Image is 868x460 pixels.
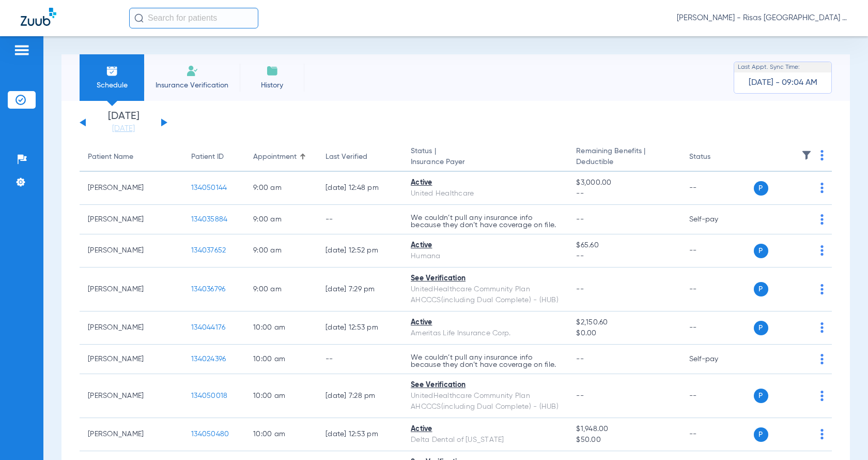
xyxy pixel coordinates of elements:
[411,380,560,391] div: See Verification
[129,8,258,28] input: Search for patients
[681,172,751,205] td: --
[88,152,175,162] div: Patient Name
[754,282,768,296] span: P
[245,418,317,451] td: 10:00 AM
[88,152,133,162] div: Patient Name
[191,431,229,438] span: 134050480
[411,354,560,368] p: We couldn’t pull any insurance info because they don’t have coverage on file.
[245,172,317,205] td: 9:00 AM
[681,418,751,451] td: --
[186,65,198,77] img: Manual Insurance Verification
[411,251,560,262] div: Humana
[247,80,297,91] span: History
[568,143,680,172] th: Remaining Benefits |
[245,311,317,345] td: 10:00 AM
[326,152,367,162] div: Last Verified
[326,152,394,162] div: Last Verified
[13,44,30,56] img: hamburger-icon
[317,374,402,418] td: [DATE] 7:28 PM
[576,251,672,262] span: --
[87,80,136,91] span: Schedule
[253,152,309,162] div: Appointment
[576,424,672,435] span: $1,948.00
[152,80,232,91] span: Insurance Verification
[21,8,56,26] img: Zuub Logo
[191,392,227,399] span: 134050018
[681,345,751,374] td: Self-pay
[820,150,824,160] img: group-dot-blue.svg
[191,152,224,162] div: Patient ID
[576,240,672,251] span: $65.60
[245,234,317,268] td: 9:00 AM
[411,273,560,284] div: See Verification
[191,216,227,223] span: 134035884
[402,143,568,172] th: Status |
[820,322,824,333] img: group-dot-blue.svg
[411,284,560,306] div: UnitedHealthcare Community Plan AHCCCS(including Dual Complete) - (HUB)
[92,124,154,134] a: [DATE]
[677,13,847,23] span: [PERSON_NAME] - Risas [GEOGRAPHIC_DATA] General
[80,268,183,311] td: [PERSON_NAME]
[820,183,824,193] img: group-dot-blue.svg
[411,317,560,328] div: Active
[80,418,183,451] td: [PERSON_NAME]
[253,152,297,162] div: Appointment
[411,435,560,446] div: Delta Dental of [US_STATE]
[801,150,812,160] img: filter.svg
[576,286,584,293] span: --
[820,354,824,364] img: group-dot-blue.svg
[191,184,227,191] span: 134050144
[317,418,402,451] td: [DATE] 12:53 PM
[754,321,768,335] span: P
[576,177,672,188] span: $3,000.00
[191,247,226,254] span: 134037652
[576,317,672,328] span: $2,150.60
[411,391,560,412] div: UnitedHealthcare Community Plan AHCCCS(including Dual Complete) - (HUB)
[266,65,278,77] img: History
[80,234,183,268] td: [PERSON_NAME]
[411,157,560,168] span: Insurance Payer
[754,181,768,196] span: P
[681,374,751,418] td: --
[191,152,237,162] div: Patient ID
[576,435,672,446] span: $50.00
[681,143,751,172] th: Status
[754,244,768,258] span: P
[245,205,317,234] td: 9:00 AM
[738,62,800,72] span: Last Appt. Sync Time:
[245,374,317,418] td: 10:00 AM
[92,111,154,134] li: [DATE]
[681,205,751,234] td: Self-pay
[754,427,768,442] span: P
[134,13,144,23] img: Search Icon
[754,389,768,403] span: P
[80,205,183,234] td: [PERSON_NAME]
[576,328,672,339] span: $0.00
[80,345,183,374] td: [PERSON_NAME]
[576,157,672,168] span: Deductible
[576,392,584,399] span: --
[191,286,225,293] span: 134036796
[816,410,868,460] iframe: Chat Widget
[317,172,402,205] td: [DATE] 12:48 PM
[411,177,560,188] div: Active
[317,268,402,311] td: [DATE] 7:29 PM
[411,214,560,229] p: We couldn’t pull any insurance info because they don’t have coverage on file.
[681,268,751,311] td: --
[576,355,584,363] span: --
[317,311,402,345] td: [DATE] 12:53 PM
[820,214,824,225] img: group-dot-blue.svg
[411,328,560,339] div: Ameritas Life Insurance Corp.
[317,234,402,268] td: [DATE] 12:52 PM
[80,374,183,418] td: [PERSON_NAME]
[317,345,402,374] td: --
[411,424,560,435] div: Active
[317,205,402,234] td: --
[245,345,317,374] td: 10:00 AM
[191,324,225,331] span: 134044176
[749,78,817,88] span: [DATE] - 09:04 AM
[820,245,824,256] img: group-dot-blue.svg
[820,391,824,401] img: group-dot-blue.svg
[576,216,584,223] span: --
